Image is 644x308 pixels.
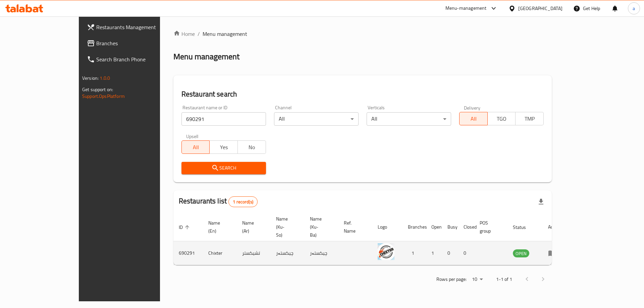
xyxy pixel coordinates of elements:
[82,92,125,101] a: Support.OpsPlatform
[513,249,529,257] div: OPEN
[82,19,186,35] a: Restaurants Management
[237,140,266,154] button: No
[179,223,192,231] span: ID
[228,196,258,207] div: Total records count
[533,194,549,210] div: Export file
[96,55,181,63] span: Search Branch Phone
[367,112,451,126] div: All
[310,215,330,239] span: Name (Ku-Ba)
[459,112,488,125] button: All
[548,249,560,257] div: Menu
[543,213,566,241] th: Action
[490,114,513,124] span: TGO
[173,30,552,38] nav: breadcrumb
[96,23,181,31] span: Restaurants Management
[305,241,338,265] td: چیکستەر
[513,250,529,257] span: OPEN
[181,112,266,126] input: Search for restaurant name or ID..
[82,74,99,82] span: Version:
[426,213,442,241] th: Open
[445,4,487,12] div: Menu-management
[100,74,110,82] span: 1.0.0
[96,39,181,47] span: Branches
[198,30,200,38] li: /
[179,196,258,207] h2: Restaurants list
[513,223,535,231] span: Status
[184,142,207,152] span: All
[181,89,544,99] h2: Restaurant search
[496,275,512,284] p: 1-1 of 1
[181,162,266,174] button: Search
[372,213,402,241] th: Logo
[271,241,305,265] td: چیکستەر
[212,142,235,152] span: Yes
[426,241,442,265] td: 1
[240,142,263,152] span: No
[276,215,297,239] span: Name (Ku-So)
[402,213,426,241] th: Branches
[458,213,474,241] th: Closed
[173,213,566,265] table: enhanced table
[518,114,541,124] span: TMP
[186,134,199,138] label: Upsell
[237,241,271,265] td: تشيكستر
[436,275,467,284] p: Rows per page:
[82,51,186,67] a: Search Branch Phone
[442,241,458,265] td: 0
[458,241,474,265] td: 0
[378,243,394,260] img: Chixter
[464,105,481,110] label: Delivery
[173,241,203,265] td: 690291
[82,35,186,51] a: Branches
[274,112,359,126] div: All
[242,219,263,235] span: Name (Ar)
[208,219,229,235] span: Name (En)
[462,114,485,124] span: All
[209,140,238,154] button: Yes
[82,85,113,94] span: Get support on:
[229,199,257,205] span: 1 record(s)
[402,241,426,265] td: 1
[203,30,247,38] span: Menu management
[487,112,516,125] button: TGO
[181,140,210,154] button: All
[344,219,364,235] span: Ref. Name
[469,274,485,285] div: Rows per page:
[442,213,458,241] th: Busy
[203,241,237,265] td: Chixter
[518,5,562,12] div: [GEOGRAPHIC_DATA]
[515,112,544,125] button: TMP
[187,164,261,172] span: Search
[633,5,635,12] span: a
[480,219,499,235] span: POS group
[173,51,239,62] h2: Menu management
